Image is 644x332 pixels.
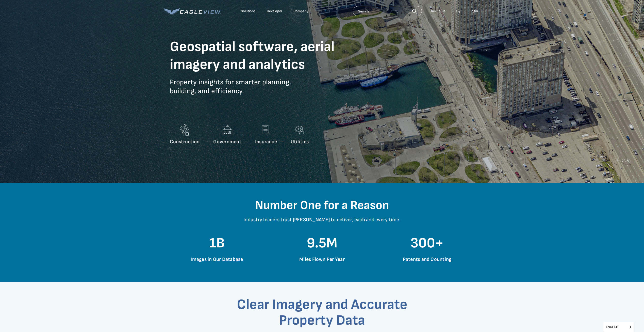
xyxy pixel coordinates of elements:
[603,322,634,332] span: English
[174,256,260,263] p: Images in Our Database
[293,9,308,13] div: Company
[255,122,277,153] a: Insurance
[603,322,634,332] aside: Language selected: English
[291,122,309,153] a: Utilities
[291,139,309,145] p: Utilities
[213,122,241,153] a: Government
[470,9,478,13] div: Login
[431,9,445,13] div: Talk To Us
[279,234,366,252] h1: 9.5M
[384,256,471,263] p: Patents and Counting
[353,6,422,16] input: Search
[241,9,256,13] div: Solutions
[255,139,277,145] p: Insurance
[174,234,260,252] h1: 1B
[174,198,471,213] h2: Number One for a Reason
[170,122,200,153] a: Construction
[279,256,366,263] p: Miles Flown Per Year
[170,38,353,74] h1: Geospatial software, aerial imagery and analytics
[174,217,471,231] p: Industry leaders trust [PERSON_NAME] to deliver, each and every time.
[455,9,460,13] a: Buy
[267,9,282,13] a: Developer
[213,139,241,145] p: Government
[170,78,353,103] p: Property insights for smarter planning, building, and efficiency.
[384,234,471,252] h1: 300+
[170,139,200,145] p: Construction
